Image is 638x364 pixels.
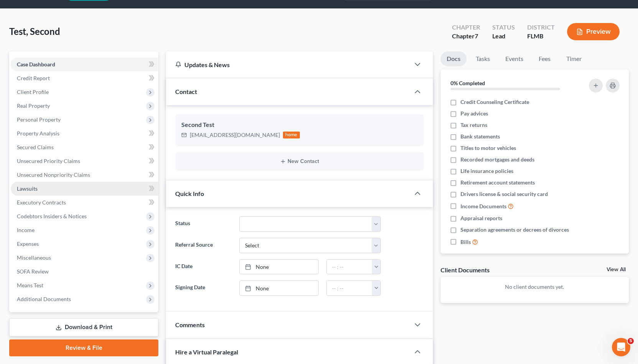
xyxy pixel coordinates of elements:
span: Comments [175,321,205,328]
a: Executory Contracts [11,196,158,209]
a: Case Dashboard [11,58,158,71]
span: Case Dashboard [17,61,55,68]
div: Lead [492,32,515,41]
a: Unsecured Nonpriority Claims [11,168,158,182]
input: -- : -- [327,281,372,295]
a: Timer [560,51,588,66]
label: Status [171,216,235,232]
span: Credit Counseling Certificate [460,98,529,106]
span: Additional Documents [17,296,71,302]
a: SOFA Review [11,265,158,278]
div: District [527,23,555,32]
span: Credit Report [17,75,50,81]
span: Expenses [17,240,39,247]
a: Download & Print [9,318,158,336]
span: Codebtors Insiders & Notices [17,213,87,219]
span: 7 [475,32,478,40]
span: Hire a Virtual Paralegal [175,348,238,356]
a: Lawsuits [11,182,158,196]
span: Life insurance policies [460,167,513,175]
button: Preview [567,23,620,40]
input: -- : -- [327,260,372,274]
button: New Contact [181,158,418,165]
div: Chapter [452,23,480,32]
a: Docs [441,51,467,66]
div: Updates & News [175,61,401,69]
a: Events [499,51,529,66]
span: Retirement account statements [460,179,535,186]
div: [EMAIL_ADDRESS][DOMAIN_NAME] [190,131,280,139]
span: Client Profile [17,89,49,95]
span: Income [17,227,35,233]
div: FLMB [527,32,555,41]
a: View All [607,267,626,272]
span: Bank statements [460,133,500,140]
span: SOFA Review [17,268,49,275]
a: Fees [533,51,557,66]
label: Referral Source [171,238,235,253]
span: Pay advices [460,110,488,117]
span: Bills [460,238,471,246]
span: Miscellaneous [17,254,51,261]
label: IC Date [171,259,235,275]
span: 5 [628,338,634,344]
span: Separation agreements or decrees of divorces [460,226,569,234]
a: Review & File [9,339,158,356]
span: Quick Info [175,190,204,197]
div: Status [492,23,515,32]
div: Second Test [181,120,418,130]
div: Chapter [452,32,480,41]
span: Test, Second [9,26,60,37]
a: None [240,281,318,295]
a: Tasks [470,51,496,66]
span: Recorded mortgages and deeds [460,156,534,163]
span: Appraisal reports [460,214,502,222]
span: Property Analysis [17,130,59,137]
span: Unsecured Nonpriority Claims [17,171,90,178]
span: Secured Claims [17,144,54,150]
a: Unsecured Priority Claims [11,154,158,168]
span: Contact [175,88,197,95]
span: Personal Property [17,116,61,123]
iframe: Intercom live chat [612,338,630,356]
span: Income Documents [460,203,506,210]
div: home [283,132,300,138]
span: Real Property [17,102,50,109]
a: Property Analysis [11,127,158,140]
span: Means Test [17,282,43,288]
a: Secured Claims [11,140,158,154]
span: Tax returns [460,121,487,129]
a: Credit Report [11,71,158,85]
strong: 0% Completed [451,80,485,86]
p: No client documents yet. [447,283,623,291]
span: Executory Contracts [17,199,66,206]
div: Client Documents [441,266,490,274]
span: Unsecured Priority Claims [17,158,80,164]
span: Lawsuits [17,185,38,192]
label: Signing Date [171,280,235,296]
a: None [240,260,318,274]
span: Titles to motor vehicles [460,144,516,152]
span: Drivers license & social security card [460,190,548,198]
